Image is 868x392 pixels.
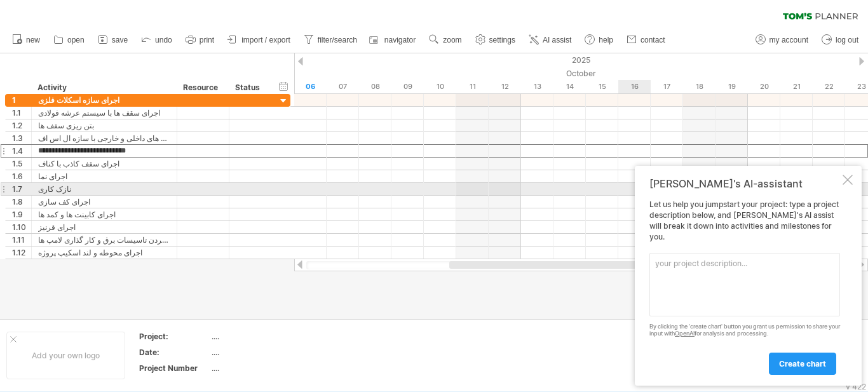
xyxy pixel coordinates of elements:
div: Monday, 13 October 2025 [521,80,553,93]
div: Let us help you jumpstart your project: type a project description below, and [PERSON_NAME]'s AI ... [649,199,840,374]
a: settings [472,32,519,48]
div: v 422 [846,382,866,391]
a: open [50,32,88,48]
span: undo [155,36,172,44]
div: 1.2 [12,119,31,132]
span: settings [489,36,515,44]
div: Saturday, 18 October 2025 [683,80,715,93]
a: create chart [769,353,836,375]
div: Tuesday, 14 October 2025 [553,80,586,93]
div: 1.6 [12,170,31,182]
span: navigator [384,36,416,44]
div: Date: [139,347,209,358]
div: اجرای سازه اسکلات فلزی [38,94,170,106]
a: help [581,32,617,48]
a: AI assist [526,32,575,48]
a: OpenAI [675,330,695,337]
span: log out [836,36,858,44]
div: 1.12 [12,247,31,259]
div: اجرای دیوار های داخلی و خارجی با سازه ال اس اف [38,132,170,144]
a: import / export [224,32,294,48]
div: .... [212,331,318,342]
div: Wednesday, 8 October 2025 [359,80,391,93]
div: 1.11 [12,234,31,246]
div: Friday, 17 October 2025 [651,80,683,93]
div: 1.1 [12,107,31,119]
div: Saturday, 11 October 2025 [456,80,489,93]
span: import / export [241,36,290,44]
div: بتن ریزی سقف ها [38,119,170,132]
div: Resource [183,81,222,94]
a: zoom [426,32,465,48]
a: print [182,32,218,48]
span: contact [641,36,665,44]
div: Project: [139,331,209,342]
div: اجرای سقف ها با سیستم عرشه فولادی [38,107,170,119]
div: 1.8 [12,196,31,208]
span: save [112,36,128,44]
a: undo [138,32,176,48]
span: AI assist [543,36,571,44]
a: navigator [367,32,419,48]
span: my account [770,36,808,44]
span: open [67,36,85,44]
div: Activity [37,81,170,94]
span: print [200,36,214,44]
span: new [26,36,40,44]
div: نهایی کردن تاسیسات برق و کار گذاری لامپ ها [38,234,170,246]
div: Friday, 10 October 2025 [424,80,456,93]
div: اجرای قرنیز [38,221,170,233]
div: 1.9 [12,208,31,220]
div: Project Number [139,363,209,374]
div: .... [212,363,318,374]
div: Thursday, 9 October 2025 [391,80,424,93]
div: اجرای محوطه و لند اسکیپ پروژه [38,247,170,259]
div: Status [235,81,263,94]
div: Add your own logo [6,332,125,379]
a: new [9,32,44,48]
div: Thursday, 16 October 2025 [618,80,651,93]
div: Monday, 20 October 2025 [748,80,780,93]
div: .... [212,347,318,358]
div: [PERSON_NAME]'s AI-assistant [649,177,840,190]
a: log out [818,32,862,48]
div: 1.5 [12,158,31,170]
a: save [95,32,132,48]
div: Tuesday, 7 October 2025 [327,80,359,93]
div: Wednesday, 22 October 2025 [813,80,845,93]
div: اجرای سقف کاذب با کناف [38,158,170,170]
span: create chart [779,359,826,368]
div: 1 [12,94,31,106]
div: Monday, 6 October 2025 [294,80,327,93]
div: اجرای کف سازی [38,196,170,208]
a: contact [623,32,669,48]
div: Sunday, 19 October 2025 [715,80,748,93]
span: help [599,36,613,44]
div: By clicking the 'create chart' button you grant us permission to share your input with for analys... [649,323,840,337]
div: Wednesday, 15 October 2025 [586,80,618,93]
span: zoom [443,36,461,44]
a: my account [752,32,812,48]
div: 1.4 [12,145,31,157]
a: filter/search [301,32,361,48]
div: 1.10 [12,221,31,233]
div: Tuesday, 21 October 2025 [780,80,813,93]
div: اجرای کابینت ها و کمد ها [38,208,170,220]
div: نازک کاری [38,183,170,195]
div: Sunday, 12 October 2025 [489,80,521,93]
span: filter/search [318,36,357,44]
div: 1.3 [12,132,31,144]
div: اجرای نما [38,170,170,182]
div: 1.7 [12,183,31,195]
